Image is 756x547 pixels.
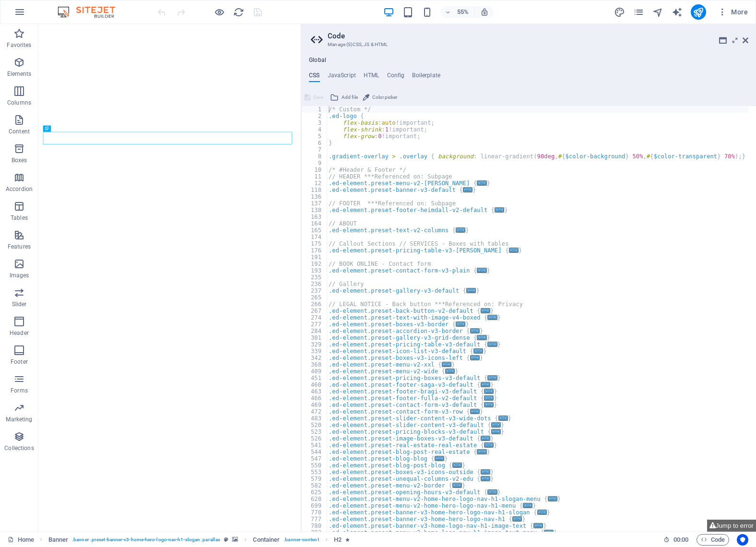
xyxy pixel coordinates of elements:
[470,409,480,414] span: ...
[329,92,359,103] button: Add file
[7,99,31,107] p: Columns
[470,355,480,360] span: ...
[412,72,440,83] h4: Boilerplate
[302,308,328,314] div: 267
[328,72,356,83] h4: JavaScript
[302,381,328,388] div: 460
[302,449,328,455] div: 544
[7,41,31,49] p: Favorites
[737,534,748,546] button: Usercentrics
[456,321,466,327] span: ...
[302,388,328,395] div: 463
[253,534,280,546] span: Click to select. Double-click to edit
[302,281,328,287] div: 236
[302,294,328,301] div: 265
[714,4,752,20] button: More
[7,70,32,78] p: Elements
[387,72,405,83] h4: Config
[456,227,466,233] span: ...
[302,106,328,113] div: 1
[302,214,328,220] div: 163
[680,536,682,543] span: :
[691,4,706,20] button: publish
[302,482,328,489] div: 582
[484,395,494,401] span: ...
[697,534,729,546] button: Code
[488,342,497,347] span: ...
[445,369,455,374] span: ...
[302,180,328,187] div: 12
[672,6,683,18] button: text_generator
[9,128,30,135] p: Content
[652,6,664,18] button: navigator
[673,534,688,546] span: 00 00
[495,207,505,213] span: ...
[224,537,228,542] i: This element is a customizable preset
[302,469,328,476] div: 553
[302,160,328,166] div: 9
[302,321,328,328] div: 277
[484,402,494,407] span: ...
[302,402,328,408] div: 469
[302,415,328,422] div: 483
[302,375,328,381] div: 451
[441,6,475,18] button: 55%
[477,449,487,454] span: ...
[707,520,756,532] button: Jump to error
[302,435,328,442] div: 526
[328,32,748,40] h2: Code
[11,358,28,366] p: Footer
[302,314,328,321] div: 274
[302,173,328,180] div: 11
[302,523,328,529] div: 780
[361,92,399,103] button: Color picker
[614,7,625,18] i: Design (Ctrl+Alt+Y)
[302,254,328,261] div: 191
[302,516,328,523] div: 777
[455,6,471,18] h6: 55%
[302,247,328,254] div: 176
[302,496,328,502] div: 628
[6,416,32,423] p: Marketing
[302,442,328,449] div: 541
[283,534,319,546] span: . banner-content
[452,483,462,488] span: ...
[435,456,444,461] span: ...
[470,328,480,333] span: ...
[302,200,328,207] div: 137
[10,329,29,337] p: Header
[484,389,494,394] span: ...
[473,348,483,354] span: ...
[302,476,328,482] div: 579
[523,503,532,508] span: ...
[345,537,350,542] i: Element contains an animation
[372,92,397,103] span: Color picker
[302,529,328,536] div: 783
[614,6,626,18] button: design
[302,187,328,193] div: 118
[302,227,328,234] div: 165
[452,463,462,468] span: ...
[213,6,225,18] button: Click here to leave preview mode and continue editing
[302,146,328,153] div: 7
[491,429,501,434] span: ...
[232,537,238,542] i: This element contains a background
[302,193,328,200] div: 136
[302,274,328,281] div: 235
[537,510,547,515] span: ...
[302,408,328,415] div: 472
[302,355,328,361] div: 342
[309,57,326,64] h4: Global
[477,268,487,273] span: ...
[302,368,328,375] div: 409
[652,7,663,18] i: Navigator
[718,7,748,17] span: More
[467,288,476,293] span: ...
[302,133,328,140] div: 5
[364,72,379,83] h4: HTML
[488,489,497,495] span: ...
[484,442,494,448] span: ...
[477,335,487,340] span: ...
[701,534,725,546] span: Code
[302,348,328,355] div: 339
